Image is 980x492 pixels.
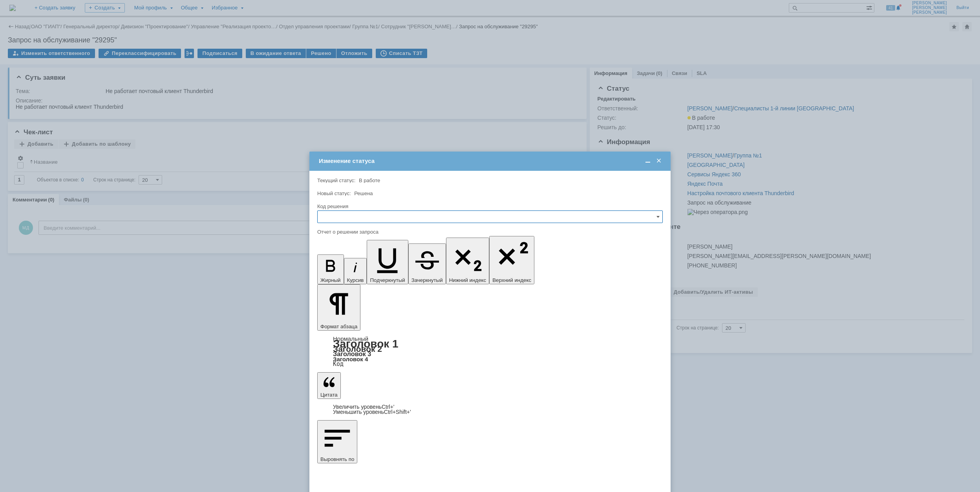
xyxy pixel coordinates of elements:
span: Формат абзаца [320,324,357,329]
span: Подчеркнутый [370,277,405,283]
div: Изменение статуса [319,157,663,165]
label: Текущий статус: [317,177,355,183]
a: Код [333,360,344,368]
span: Закрыть [655,157,663,165]
a: Заголовок 1 [333,338,399,350]
a: Decrease [333,409,411,415]
button: Нижний индекс [446,238,490,284]
span: Ctrl+Shift+' [384,409,411,415]
label: Новый статус: [317,190,351,196]
span: Курсив [347,277,364,283]
button: Курсив [344,258,367,284]
a: Нормальный [333,335,368,342]
span: Верхний индекс [492,277,531,283]
span: Жирный [320,277,341,283]
span: Решена [354,190,373,196]
span: Ctrl+' [382,404,395,410]
div: Код решения [317,204,661,209]
div: Формат абзаца [317,336,663,367]
span: Зачеркнутый [411,277,443,283]
span: В работе [359,177,380,183]
button: Выровнять по [317,420,357,463]
button: Цитата [317,372,341,399]
a: Increase [333,404,395,410]
span: Выровнять по [320,456,354,462]
button: Жирный [317,254,344,284]
button: Формат абзаца [317,284,360,331]
span: Свернуть (Ctrl + M) [644,157,652,165]
div: Отчет о решении запроса [317,229,661,234]
button: Подчеркнутый [367,240,408,284]
button: Верхний индекс [489,236,534,284]
span: Цитата [320,392,338,398]
div: Цитата [317,404,663,415]
a: Заголовок 3 [333,350,371,357]
a: Заголовок 4 [333,356,368,362]
a: Заголовок 2 [333,344,382,353]
button: Зачеркнутый [408,243,446,284]
span: Нижний индекс [449,277,486,283]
